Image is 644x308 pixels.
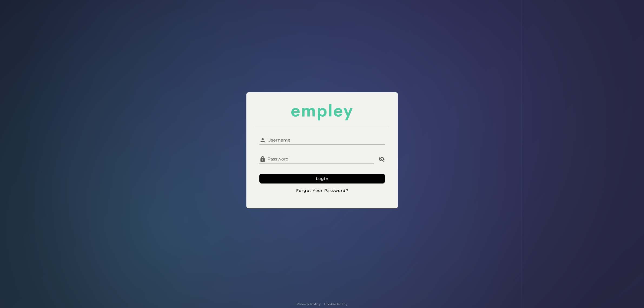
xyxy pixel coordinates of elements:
span: Forgot Your Password? [296,188,348,193]
span: Login [315,176,329,181]
button: Login [259,174,385,184]
a: Privacy Policy [296,302,321,307]
a: Cookie Policy [324,302,348,307]
button: Forgot Your Password? [259,186,385,195]
i: Password appended action [378,156,385,162]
